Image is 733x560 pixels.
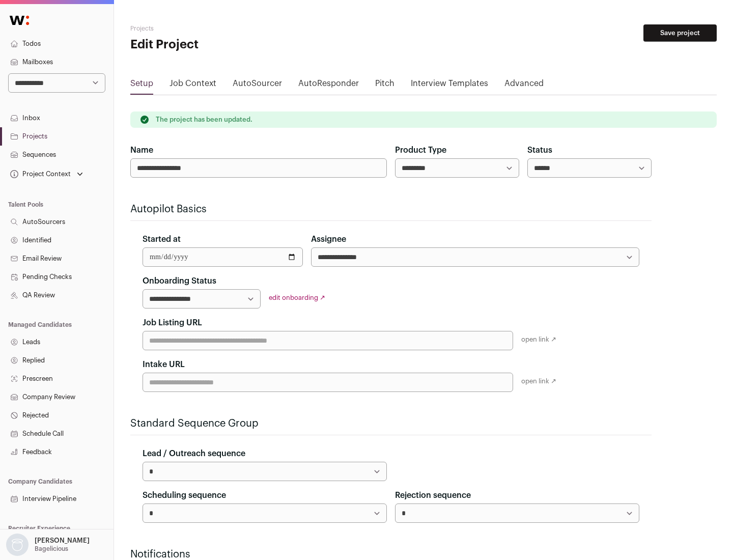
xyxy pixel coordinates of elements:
a: Pitch [375,77,394,94]
label: Rejection sequence [395,489,471,501]
h2: Autopilot Basics [130,202,652,216]
button: Open dropdown [8,167,85,181]
h2: Projects [130,24,326,33]
a: Interview Templates [411,77,488,94]
h1: Edit Project [130,37,326,53]
label: Product Type [395,144,446,156]
label: Intake URL [143,358,185,371]
div: Project Context [8,170,71,178]
a: Job Context [170,77,216,94]
p: [PERSON_NAME] [35,537,90,545]
label: Name [130,144,153,156]
label: Onboarding Status [143,275,216,287]
p: The project has been updated. [156,116,252,124]
label: Job Listing URL [143,317,202,329]
img: Wellfound [4,10,35,31]
label: Assignee [311,233,346,245]
a: AutoSourcer [233,77,282,94]
a: Advanced [504,77,544,94]
label: Started at [143,233,181,245]
button: Open dropdown [4,534,92,556]
p: Bagelicious [35,545,68,553]
a: edit onboarding ↗ [269,294,325,301]
label: Scheduling sequence [143,489,226,501]
a: AutoResponder [298,77,359,94]
label: Status [527,144,552,156]
label: Lead / Outreach sequence [143,447,245,460]
h2: Standard Sequence Group [130,416,652,431]
img: nopic.png [6,534,29,556]
button: Save project [643,24,717,42]
a: Setup [130,77,153,94]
